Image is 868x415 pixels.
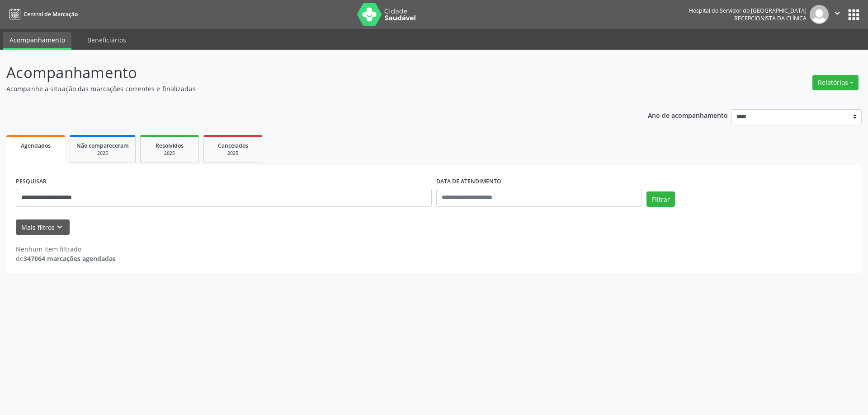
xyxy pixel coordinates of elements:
button: Relatórios [812,75,859,90]
i: keyboard_arrow_down [55,222,65,232]
button: apps [846,7,862,23]
i:  [832,8,842,18]
img: img [810,5,829,24]
strong: 347064 marcações agendadas [24,254,116,263]
label: DATA DE ATENDIMENTO [436,175,501,189]
button: Mais filtroskeyboard_arrow_down [16,219,70,235]
div: 2025 [76,150,129,157]
a: Central de Marcação [6,7,78,22]
a: Acompanhamento [3,32,71,50]
span: Cancelados [218,142,248,149]
div: de [16,254,116,263]
span: Recepcionista da clínica [734,14,807,22]
a: Beneficiários [81,32,132,48]
button:  [829,5,846,24]
span: Não compareceram [76,142,129,149]
button: Filtrar [646,191,675,207]
div: Nenhum item filtrado [16,244,116,254]
span: Resolvidos [156,142,184,149]
div: 2025 [210,150,255,157]
p: Acompanhe a situação das marcações correntes e finalizadas [6,84,605,93]
div: Hospital do Servidor do [GEOGRAPHIC_DATA] [689,7,807,14]
p: Ano de acompanhamento [648,109,728,121]
label: PESQUISAR [16,175,47,189]
div: 2025 [147,150,192,157]
span: Agendados [21,142,51,149]
span: Central de Marcação [24,10,78,18]
p: Acompanhamento [6,61,605,84]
